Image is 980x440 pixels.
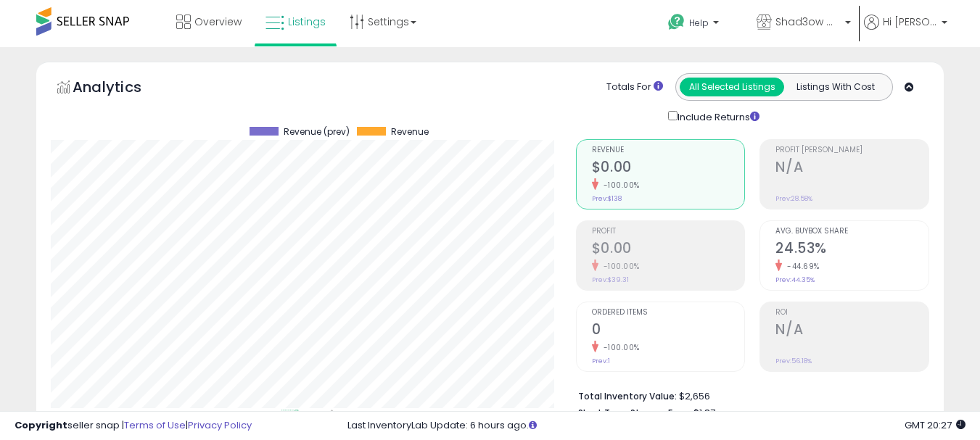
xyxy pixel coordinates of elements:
h2: N/A [775,159,928,178]
h2: $0.00 [592,240,745,260]
span: ROI [775,309,928,317]
span: Hi [PERSON_NAME] [883,14,937,29]
span: Profit [592,228,745,236]
span: Avg. Buybox Share [775,228,928,236]
div: Include Returns [657,108,777,125]
h5: Analytics [73,77,170,101]
small: -44.69% [782,261,820,272]
small: -100.00% [598,342,640,353]
div: Last InventoryLab Update: 6 hours ago. [347,419,965,433]
h2: $0.00 [592,159,745,178]
small: Prev: 44.35% [775,275,815,284]
b: Total Inventory Value: [578,390,677,402]
div: seller snap | | [15,419,252,433]
h2: N/A [775,321,928,341]
span: 2025-08-11 20:27 GMT [905,418,965,432]
a: Privacy Policy [188,418,252,432]
h2: 0 [592,321,745,341]
span: Revenue [391,127,429,137]
i: Get Help [667,13,685,31]
div: Totals For [606,80,663,94]
a: Help [656,2,744,47]
span: Listings [288,14,326,29]
strong: Copyright [15,418,67,432]
span: Profit [PERSON_NAME] [775,146,928,154]
li: $2,656 [578,386,918,404]
small: Prev: 56.18% [775,357,812,365]
span: Revenue (prev) [284,127,350,137]
small: -100.00% [598,180,640,191]
a: Terms of Use [124,418,186,432]
small: Prev: $39.31 [592,275,629,284]
small: Prev: $138 [592,194,622,203]
h2: 24.53% [775,240,928,260]
span: Help [689,17,709,29]
span: Revenue [592,146,745,154]
a: Hi [PERSON_NAME] [864,14,947,47]
button: Listings With Cost [783,78,888,96]
span: Ordered Items [592,309,745,317]
small: -100.00% [598,261,640,272]
span: Overview [194,14,242,29]
span: Shad3ow Goods & Services [775,14,841,29]
button: All Selected Listings [680,78,784,96]
small: Prev: 1 [592,357,610,365]
small: Prev: 28.58% [775,194,812,203]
